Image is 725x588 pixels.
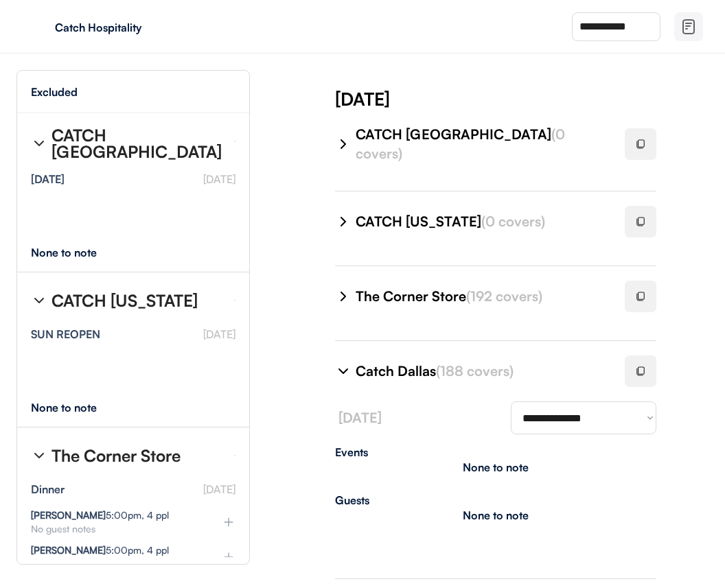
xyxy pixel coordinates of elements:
img: chevron-right%20%281%29.svg [31,135,47,152]
img: chevron-right%20%281%29.svg [31,447,47,464]
img: chevron-right%20%281%29.svg [335,288,352,305]
div: [DATE] [335,86,725,111]
strong: [PERSON_NAME] [31,544,106,556]
img: yH5BAEAAAAALAAAAAABAAEAAAIBRAA7 [27,16,49,38]
img: chevron-right%20%281%29.svg [335,213,352,230]
div: Events [335,447,656,458]
div: CATCH [US_STATE] [356,212,608,231]
img: plus%20%281%29.svg [222,515,235,529]
img: chevron-right%20%281%29.svg [335,363,352,379]
font: (188 covers) [436,362,514,379]
div: Catch Dallas [356,362,608,381]
div: 5:00pm, 4 ppl [31,545,169,555]
div: CATCH [GEOGRAPHIC_DATA] [51,127,223,160]
img: chevron-right%20%281%29.svg [31,292,47,309]
img: chevron-right%20%281%29.svg [335,136,352,152]
img: plus%20%281%29.svg [222,550,235,564]
font: (192 covers) [466,287,542,305]
div: Catch Hospitality [55,22,228,33]
div: The Corner Store [356,287,608,306]
div: SUN REOPEN [31,329,100,340]
font: [DATE] [203,327,235,341]
div: CATCH [US_STATE] [51,292,198,309]
div: 5:00pm, 4 ppl [31,510,169,520]
div: None to note [31,402,122,413]
font: [DATE] [203,172,235,186]
div: None to note [31,247,122,258]
div: CATCH [GEOGRAPHIC_DATA] [356,125,608,163]
div: None to note [463,510,529,521]
font: [DATE] [203,482,235,496]
div: None to note [463,462,529,473]
div: Guests [335,495,656,506]
img: file-02.svg [680,19,697,35]
div: Excluded [31,86,78,97]
font: (0 covers) [481,213,545,230]
div: The Corner Store [51,447,181,464]
font: [DATE] [338,409,382,426]
div: Dinner [31,484,65,495]
div: No guest notes [31,524,200,534]
div: [DATE] [31,174,65,185]
strong: [PERSON_NAME] [31,509,106,521]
